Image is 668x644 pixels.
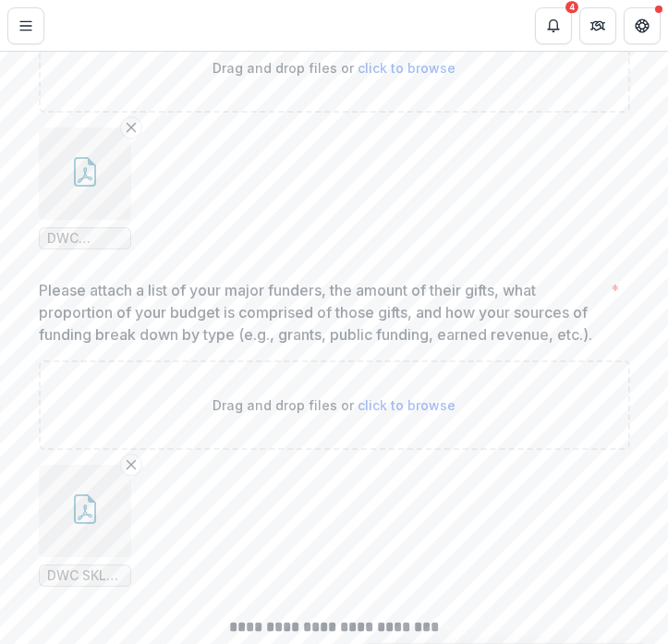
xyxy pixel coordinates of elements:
button: Remove File [120,116,142,139]
button: Get Help [624,7,661,44]
span: DWC Unaudited Financials_2024.pdf [47,231,123,247]
button: Toggle Menu [7,7,44,44]
div: 4 [565,1,578,14]
p: Drag and drop files or [213,395,455,415]
div: Remove FileDWC Unaudited Financials_2024.pdf [39,128,131,249]
p: Drag and drop files or [213,58,455,78]
span: DWC SKL Foundation Funding Sources List.pdf [47,568,123,584]
button: Partners [579,7,616,44]
button: Remove File [120,454,142,476]
span: click to browse [358,397,455,413]
span: click to browse [358,60,455,76]
p: Please attach a list of your major funders, the amount of their gifts, what proportion of your bu... [39,279,603,346]
button: Notifications [535,7,572,44]
div: Remove FileDWC SKL Foundation Funding Sources List.pdf [39,465,131,587]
